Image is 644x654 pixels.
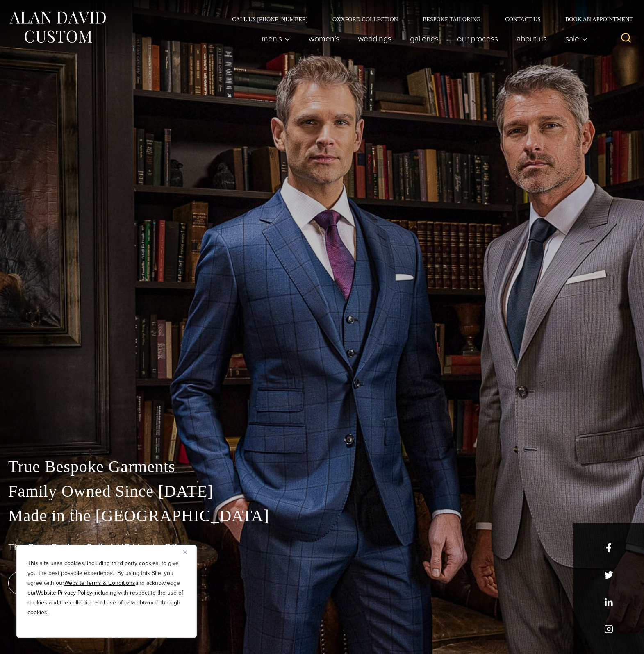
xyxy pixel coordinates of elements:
[183,547,193,557] button: Close
[401,30,448,47] a: Galleries
[183,550,187,554] img: Close
[220,16,320,22] a: Call Us [PHONE_NUMBER]
[553,16,636,22] a: Book an Appointment
[8,9,107,45] img: Alan David Custom
[410,16,493,22] a: Bespoke Tailoring
[8,572,123,595] a: book an appointment
[565,34,587,43] span: Sale
[448,30,507,47] a: Our Process
[616,29,636,48] button: View Search Form
[253,30,592,47] nav: Primary Navigation
[349,30,401,47] a: weddings
[507,30,556,47] a: About Us
[8,454,636,528] p: True Bespoke Garments Family Owned Since [DATE] Made in the [GEOGRAPHIC_DATA]
[27,559,186,618] p: This site uses cookies, including third party cookies, to give you the best possible experience. ...
[493,16,553,22] a: Contact Us
[36,588,92,597] a: Website Privacy Policy
[300,30,349,47] a: Women’s
[320,16,410,22] a: Oxxford Collection
[262,34,290,43] span: Men’s
[8,541,636,553] h1: The Best Custom Suits NYC Has to Offer
[220,16,636,22] nav: Secondary Navigation
[64,579,135,587] a: Website Terms & Conditions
